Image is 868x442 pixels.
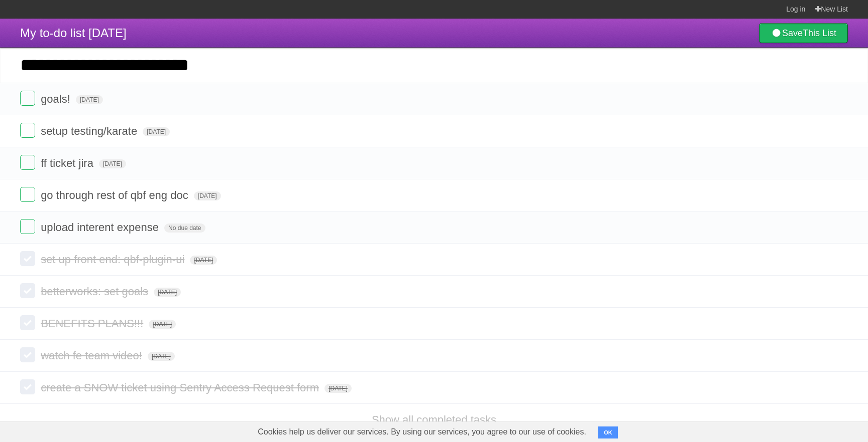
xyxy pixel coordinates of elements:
[76,95,103,104] span: [DATE]
[154,288,181,297] span: [DATE]
[20,251,35,266] label: Done
[41,125,140,137] span: setup testing/karate
[190,256,217,265] span: [DATE]
[41,189,191,201] span: go through rest of qbf eng doc
[20,219,35,234] label: Done
[148,352,175,361] span: [DATE]
[20,26,127,40] span: My to-do list [DATE]
[143,127,170,136] span: [DATE]
[372,413,496,426] a: Show all completed tasks
[41,93,73,105] span: goals!
[20,347,35,362] label: Done
[20,283,35,298] label: Done
[99,159,126,168] span: [DATE]
[20,187,35,202] label: Done
[248,422,596,442] span: Cookies help us deliver our services. By using our services, you agree to our use of cookies.
[20,155,35,170] label: Done
[41,381,321,394] span: create a SNOW ticket using Sentry Access Request form
[598,426,618,438] button: OK
[41,157,96,169] span: ff ticket jira
[803,28,836,38] b: This List
[20,123,35,138] label: Done
[41,253,187,266] span: set up front end: qbf-plugin-ui
[20,379,35,394] label: Done
[41,221,161,234] span: upload interent expense
[20,91,35,106] label: Done
[194,191,221,200] span: [DATE]
[324,384,352,393] span: [DATE]
[41,285,151,298] span: betterworks: set goals
[149,320,176,329] span: [DATE]
[164,224,205,233] span: No due date
[759,23,848,43] a: SaveThis List
[41,349,145,362] span: watch fe team video!
[41,317,146,330] span: BENEFITS PLANS!!!
[20,315,35,330] label: Done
